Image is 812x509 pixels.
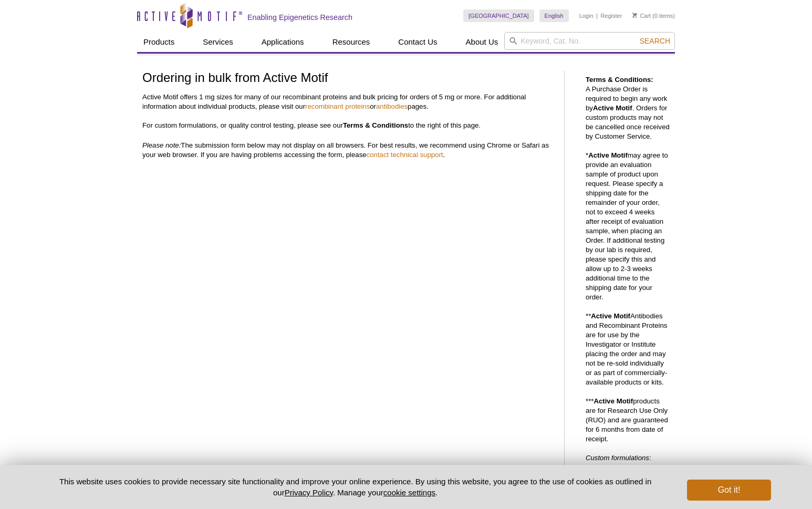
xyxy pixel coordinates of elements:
span: Search [640,37,670,45]
a: [GEOGRAPHIC_DATA] [463,9,534,22]
a: Privacy Policy [285,488,333,497]
strong: Active Motif [588,151,628,159]
li: (0 items) [632,9,675,22]
h2: Enabling Epigenetics Research [247,13,352,22]
strong: Terms & Conditions [343,121,408,129]
strong: Active Motif [591,312,630,320]
a: Applications [255,32,310,52]
button: cookie settings [383,488,435,497]
a: Products [137,32,181,52]
button: Search [637,36,673,46]
em: Please note: [142,141,181,149]
button: Got it! [687,480,771,501]
a: Services [196,32,240,52]
strong: Terms & Conditions: [586,76,653,84]
a: English [539,9,569,22]
input: Keyword, Cat. No. [504,32,675,50]
p: This website uses cookies to provide necessary site functionality and improve your online experie... [41,476,670,498]
a: About Us [460,32,505,52]
a: recombinant proteins [305,102,370,110]
strong: Active Motif [593,104,632,112]
h1: Ordering in bulk from Active Motif [142,71,554,86]
a: Resources [326,32,377,52]
a: antibodies [376,102,408,110]
a: Cart [632,12,651,19]
em: Custom formulations [586,454,649,462]
a: Contact Us [392,32,443,52]
p: Active Motif offers 1 mg sizes for many of our recombinant proteins and bulk pricing for orders o... [142,92,554,130]
a: contact technical support [367,151,443,159]
a: Register [600,12,622,19]
a: Login [579,12,594,19]
li: | [596,9,598,22]
p: The submission form below may not display on all browsers. For best results, we recommend using C... [142,141,554,160]
img: Your Cart [632,13,637,18]
strong: Active Motif [594,397,633,405]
